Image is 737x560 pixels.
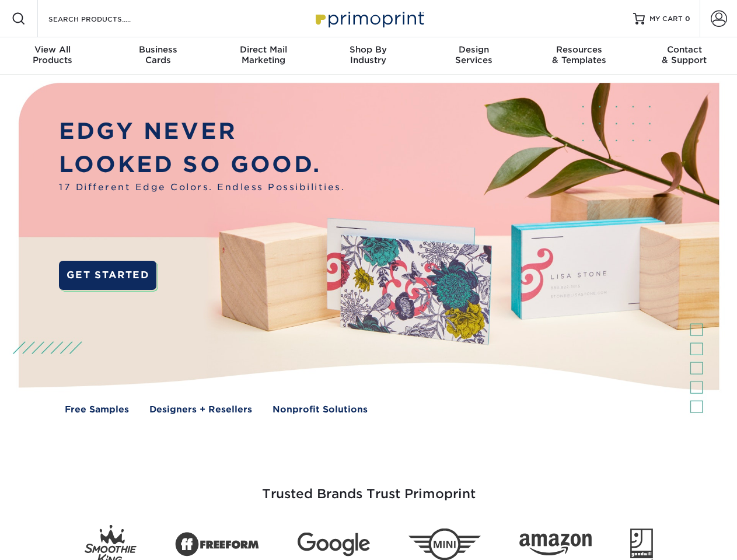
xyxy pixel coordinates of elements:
span: Shop By [316,44,421,55]
a: Contact& Support [632,37,737,75]
p: EDGY NEVER [59,115,345,148]
p: LOOKED SO GOOD. [59,148,345,181]
a: Free Samples [65,403,129,416]
span: Direct Mail [211,44,316,55]
div: & Support [632,44,737,65]
img: Goodwill [630,528,653,560]
div: Industry [316,44,421,65]
a: Designers + Resellers [149,403,252,416]
input: SEARCH PRODUCTS..... [47,12,161,26]
div: Cards [105,44,210,65]
div: Marketing [211,44,316,65]
span: Contact [632,44,737,55]
span: 0 [685,15,690,23]
a: GET STARTED [59,261,156,290]
img: Google [298,533,370,556]
div: & Templates [526,44,631,65]
div: Services [421,44,526,65]
a: BusinessCards [105,37,210,75]
span: 17 Different Edge Colors. Endless Possibilities. [59,181,345,194]
a: DesignServices [421,37,526,75]
span: Resources [526,44,631,55]
a: Resources& Templates [526,37,631,75]
a: Shop ByIndustry [316,37,421,75]
span: MY CART [649,14,683,24]
a: Nonprofit Solutions [273,403,368,416]
span: Design [421,44,526,55]
img: Amazon [519,534,592,556]
h3: Trusted Brands Trust Primoprint [27,459,710,516]
a: Direct MailMarketing [211,37,316,75]
img: Primoprint [310,6,427,31]
span: Business [105,44,210,55]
